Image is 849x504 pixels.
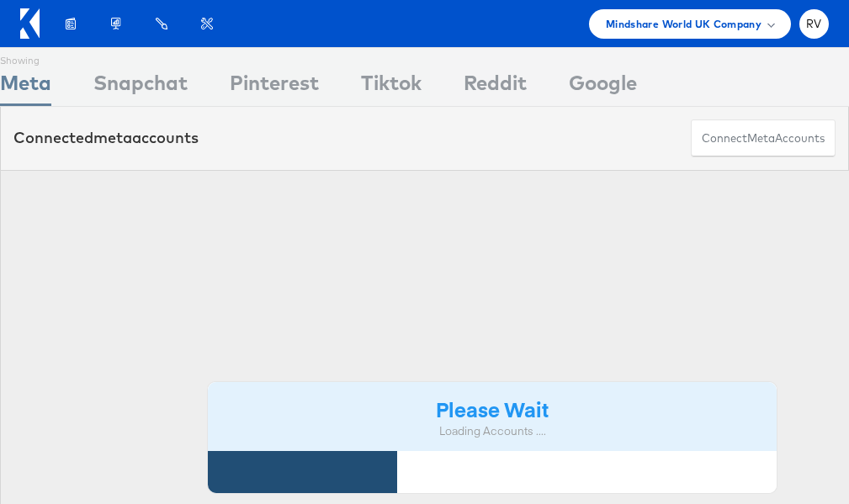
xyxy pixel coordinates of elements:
div: Loading Accounts .... [220,423,764,439]
span: meta [747,130,775,146]
span: meta [93,128,132,147]
div: Google [569,68,637,106]
div: Connected accounts [13,127,199,149]
div: Tiktok [361,68,422,106]
div: Reddit [464,68,527,106]
strong: Please Wait [436,395,549,422]
div: Snapchat [93,68,188,106]
span: Mindshare World UK Company [606,15,761,33]
button: ConnectmetaAccounts [691,119,836,157]
div: Pinterest [230,68,319,106]
span: RV [806,19,822,29]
